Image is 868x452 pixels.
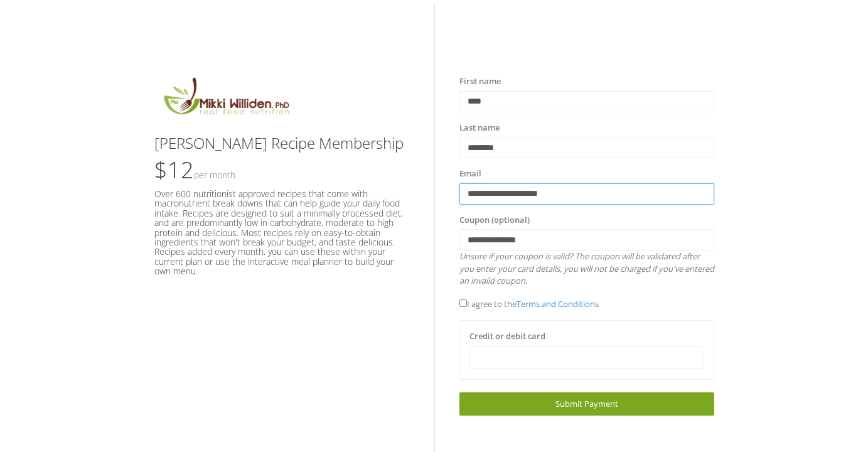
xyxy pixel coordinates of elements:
[154,154,235,185] span: $12
[154,135,409,151] h3: [PERSON_NAME] Recipe Membership
[459,214,530,227] label: Coupon (optional)
[459,75,501,88] label: First name
[555,398,618,409] span: Submit Payment
[469,330,545,343] label: Credit or debit card
[459,122,500,134] label: Last name
[459,250,714,286] i: Unsure if your coupon is valid? The coupon will be validated after you enter your card details, y...
[154,189,409,276] h5: Over 600 nutritionist approved recipes that come with macronutrient break downs that can help gui...
[459,392,714,416] a: Submit Payment
[459,298,599,309] span: I agree to the
[154,75,297,122] img: MikkiLogoMain.png
[459,168,481,180] label: Email
[478,352,696,362] iframe: Secure card payment input frame
[517,298,599,309] a: Terms and Conditions
[194,169,235,181] small: Per Month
